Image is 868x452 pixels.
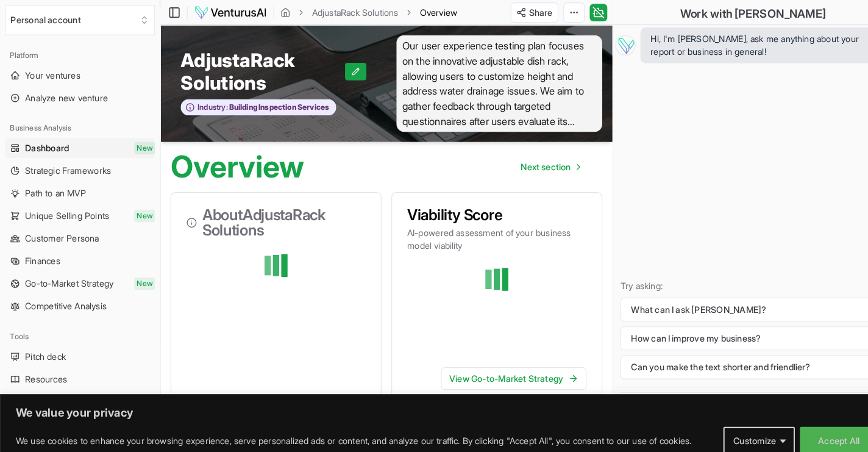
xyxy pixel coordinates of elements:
button: Select an organization [5,5,151,34]
span: AdjustaRack Solutions [176,48,335,91]
button: Industry:Building Inspection Services [176,96,327,113]
span: New [130,270,151,282]
span: New [130,138,151,150]
div: Tools [5,317,151,337]
span: Finances [24,248,59,260]
a: Competitive Analysis [5,288,151,307]
span: Hi, I'm [PERSON_NAME], ask me anything about your report or business in general! [632,32,851,56]
a: Analyze new venture [5,85,151,105]
span: Our user experience testing plan focuses on the innovative adjustable dish rack, allowing users t... [385,34,585,128]
button: Customize [703,415,772,442]
a: Go to next page [496,150,573,174]
span: Analyze new venture [24,89,105,101]
h2: Work with [PERSON_NAME] [661,5,803,22]
p: Try asking: [603,272,861,284]
a: AdjustaRack Solutions [303,6,387,18]
span: Share [514,6,537,18]
p: We use cookies to enhance your browsing experience, serve personalized ads or content, and analyz... [15,421,672,436]
nav: breadcrumb [272,6,444,18]
nav: pagination [496,150,573,174]
span: Customer Persona [24,226,96,238]
a: Pitch deck [5,337,151,356]
a: Resources [5,359,151,378]
h1: Overview [166,148,296,177]
button: Can you make the text shorter and friendlier? [603,345,861,368]
span: Pitch deck [24,340,64,353]
span: Strategic Frameworks [24,160,108,172]
span: Your ventures [24,67,78,79]
span: Next section [506,156,555,168]
button: Share [496,2,542,22]
img: logo [188,5,260,20]
div: Business Analysis [5,115,151,134]
span: Dashboard [24,138,67,150]
h3: Viability Score [396,202,570,217]
span: Overview [408,6,444,18]
h3: About AdjustaRack Solutions [181,202,355,231]
a: Customer Persona [5,222,151,242]
button: What can I ask [PERSON_NAME]? [603,289,861,312]
span: Industry: [192,99,221,109]
span: New [130,204,151,216]
p: We value your privacy [15,394,853,409]
span: Path to an MVP [24,182,84,194]
span: Go-to-Market Strategy [24,270,110,282]
span: Competitive Analysis [24,292,104,304]
a: Finances [5,244,151,264]
a: Path to an MVP [5,178,151,198]
a: DashboardNew [5,134,151,154]
span: Resources [24,362,65,375]
span: Building Inspection Services [221,99,320,109]
div: Platform [5,44,151,63]
a: Strategic Frameworks [5,156,151,176]
a: Go-to-Market StrategyNew [5,266,151,285]
button: Accept All [777,415,853,442]
p: AI-powered assessment of your business model viability [396,220,570,245]
span: Unique Selling Points [24,204,106,216]
a: View Go-to-Market Strategy [429,357,570,379]
img: Vera [598,34,617,54]
button: How can I improve my business? [603,317,861,340]
a: Your ventures [5,63,151,83]
a: Unique Selling PointsNew [5,200,151,220]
